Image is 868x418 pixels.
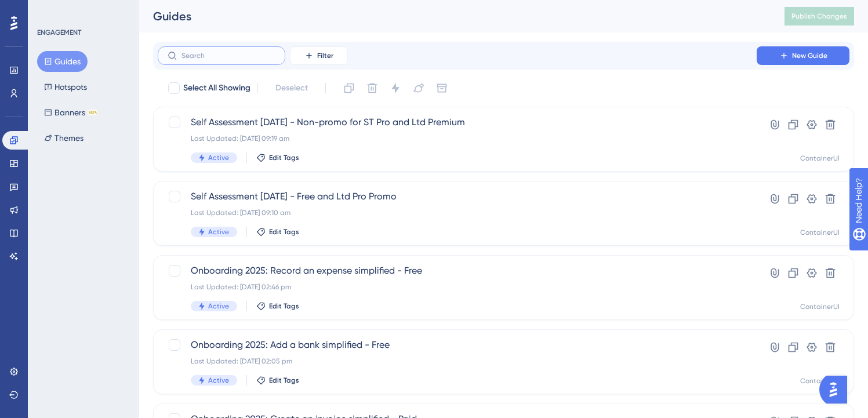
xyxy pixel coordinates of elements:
button: Filter [290,46,348,65]
button: Edit Tags [256,153,299,162]
button: Hotspots [37,77,94,97]
div: ContainerUI [800,228,840,237]
span: Edit Tags [269,227,299,237]
div: Last Updated: [DATE] 09:19 am [191,134,724,143]
button: Edit Tags [256,301,299,311]
div: Last Updated: [DATE] 02:46 pm [191,282,724,292]
span: New Guide [792,51,827,60]
span: Need Help? [27,3,72,17]
span: Deselect [275,81,308,95]
div: ENGAGEMENT [37,28,81,37]
span: Onboarding 2025: Add a bank simplified - Free [191,338,724,352]
span: Filter [317,51,333,60]
div: Guides [153,8,756,24]
div: ContainerUI [800,302,840,311]
span: Publish Changes [791,12,847,21]
div: ContainerUI [800,376,840,386]
button: BannersBETA [37,102,105,123]
span: Self Assessment [DATE] - Free and Ltd Pro Promo [191,190,724,203]
span: Select All Showing [183,81,250,95]
span: Onboarding 2025: Record an expense simplified - Free [191,264,724,278]
span: Active [208,153,229,162]
button: Edit Tags [256,376,299,385]
button: New Guide [757,46,849,65]
div: Last Updated: [DATE] 02:05 pm [191,357,724,366]
span: Self Assessment [DATE] - Non-promo for ST Pro and Ltd Premium [191,115,724,129]
span: Edit Tags [269,153,299,162]
button: Deselect [265,78,318,99]
span: Edit Tags [269,376,299,385]
input: Search [181,52,275,60]
iframe: UserGuiding AI Assistant Launcher [819,372,854,407]
span: Active [208,301,229,311]
span: Active [208,376,229,385]
button: Publish Changes [785,7,854,26]
div: Last Updated: [DATE] 09:10 am [191,208,724,217]
span: Active [208,227,229,237]
div: BETA [88,110,98,115]
button: Themes [37,128,90,148]
span: Edit Tags [269,301,299,311]
button: Edit Tags [256,227,299,237]
button: Guides [37,51,88,72]
div: ContainerUI [800,154,840,163]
